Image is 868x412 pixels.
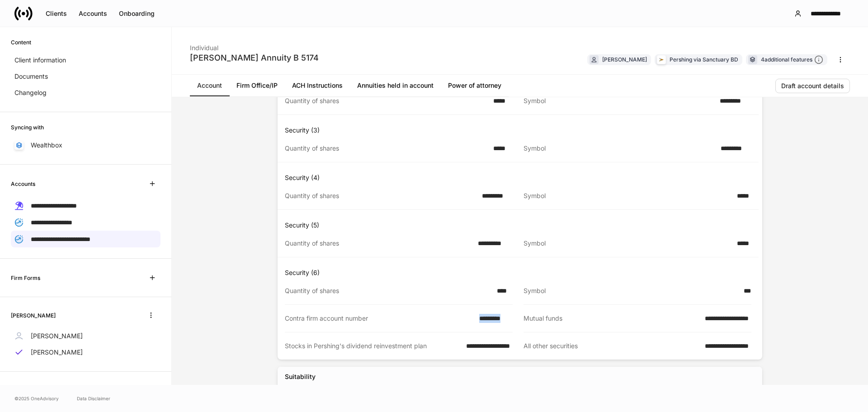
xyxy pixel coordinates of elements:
div: Quantity of shares [285,144,488,153]
button: Onboarding [113,6,160,21]
a: Wealthbox [11,137,160,153]
p: Security (4) [285,173,759,182]
div: Onboarding [119,10,155,17]
p: Changelog [14,88,47,97]
div: Contra firm account number [285,314,474,323]
a: [PERSON_NAME] [11,328,160,344]
p: Security (5) [285,221,759,230]
p: Security (3) [285,126,759,135]
div: Symbol [524,239,731,248]
div: [PERSON_NAME] Annuity B 5174 [190,52,319,63]
button: Clients [40,6,73,21]
div: Mutual funds [524,314,699,323]
h6: [PERSON_NAME] [11,311,56,320]
button: Accounts [73,6,113,21]
div: Clients [46,10,67,17]
div: Quantity of shares [285,286,491,295]
h6: Accounts [11,180,35,188]
div: Individual [190,38,319,52]
div: Suitability [285,372,316,381]
a: Documents [11,68,160,85]
h6: Content [11,38,31,47]
a: Data Disclaimer [77,395,110,402]
div: Symbol [524,191,731,200]
p: Documents [14,72,48,81]
button: Draft account details [775,79,850,93]
a: ACH Instructions [285,75,350,96]
div: Stocks in Pershing's dividend reinvestment plan [285,341,461,350]
a: Client information [11,52,160,68]
div: Quantity of shares [285,239,472,248]
div: 4 additional features [761,55,823,65]
h6: Syncing with [11,123,44,132]
div: Pershing via Sanctuary BD [670,55,738,64]
p: [PERSON_NAME] [31,331,83,341]
span: © 2025 OneAdvisory [14,395,59,402]
a: Account [190,75,229,96]
div: [PERSON_NAME] [602,55,647,64]
div: Quantity of shares [285,191,476,200]
a: Changelog [11,85,160,101]
a: Firm Office/IP [229,75,285,96]
p: [PERSON_NAME] [31,348,83,357]
p: Client information [14,56,66,65]
div: Accounts [79,10,107,17]
div: Symbol [524,286,738,295]
div: Symbol [524,96,714,105]
div: Quantity of shares [285,96,488,105]
div: Symbol [524,144,715,153]
p: Wealthbox [31,141,62,150]
a: Power of attorney [441,75,509,96]
div: All other securities [524,341,699,350]
a: Annuities held in account [350,75,441,96]
div: Draft account details [781,83,844,89]
a: [PERSON_NAME] [11,344,160,360]
p: Security (6) [285,268,759,277]
h6: Firm Forms [11,274,40,282]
